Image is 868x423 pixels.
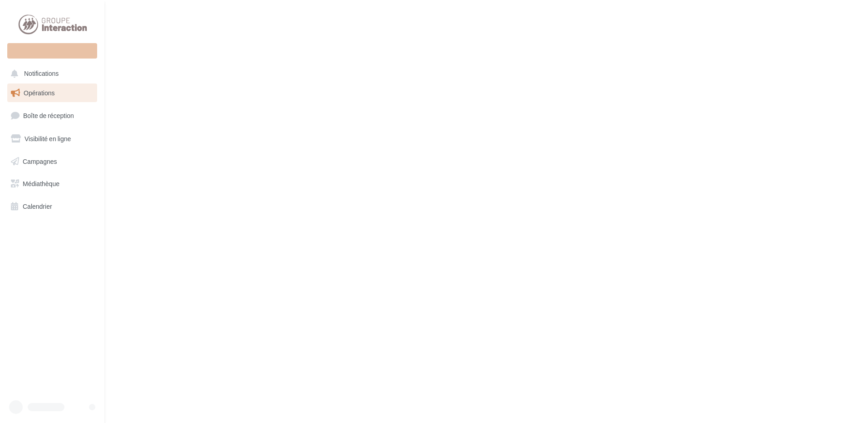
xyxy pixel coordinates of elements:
[24,70,59,78] span: Notifications
[23,202,52,210] span: Calendrier
[7,43,97,59] div: Nouvelle campagne
[24,89,54,97] span: Opérations
[5,106,99,125] a: Boîte de réception
[5,152,99,171] a: Campagnes
[5,129,99,148] a: Visibilité en ligne
[23,112,74,119] span: Boîte de réception
[5,174,99,193] a: Médiathèque
[23,157,57,165] span: Campagnes
[5,84,99,103] a: Opérations
[5,197,99,216] a: Calendrier
[23,180,59,187] span: Médiathèque
[25,135,71,143] span: Visibilité en ligne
